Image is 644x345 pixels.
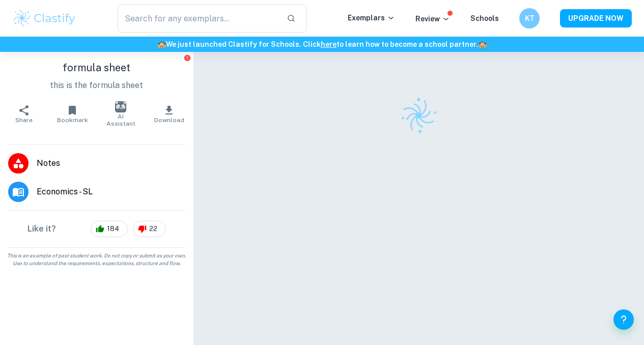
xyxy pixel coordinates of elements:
[321,40,337,48] a: here
[157,40,166,48] span: 🏫
[37,157,185,169] span: Notes
[560,9,632,27] button: UPGRADE NOW
[12,8,77,28] img: Clastify logo
[415,13,450,24] p: Review
[27,223,56,235] h6: Like it?
[184,54,191,62] button: Report issue
[145,100,193,128] button: Download
[348,12,395,23] p: Exemplars
[103,113,139,127] span: AI Assistant
[37,186,185,198] span: Economics - SL
[519,8,540,28] button: KT
[524,13,536,24] h6: KT
[613,309,634,330] button: Help and Feedback
[133,221,166,237] div: 22
[118,4,278,33] input: Search for any exemplars...
[8,79,185,92] p: this is the formula sheet
[144,224,163,234] span: 22
[115,101,126,112] img: AI Assistant
[4,252,189,267] span: This is an example of past student work. Do not copy or submit as your own. Use to understand the...
[101,224,125,234] span: 184
[48,100,97,128] button: Bookmark
[91,221,128,237] div: 184
[97,100,145,128] button: AI Assistant
[15,117,33,124] span: Share
[394,91,443,140] img: Clastify logo
[57,117,88,124] span: Bookmark
[470,14,499,22] a: Schools
[478,40,487,48] span: 🏫
[2,39,642,50] h6: We just launched Clastify for Schools. Click to learn how to become a school partner.
[154,117,184,124] span: Download
[8,60,185,75] h1: formula sheet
